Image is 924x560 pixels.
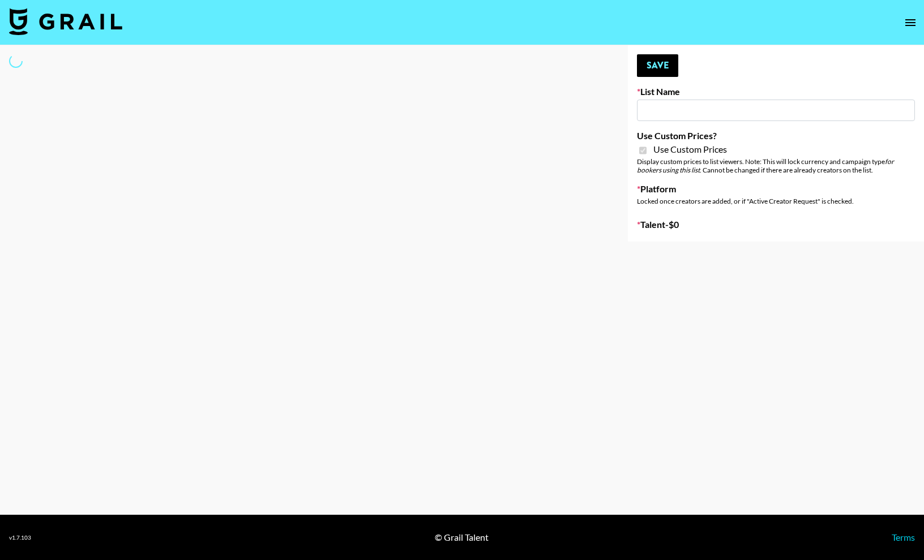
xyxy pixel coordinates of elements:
[9,8,122,35] img: Grail Talent
[435,532,489,543] div: © Grail Talent
[637,157,894,174] em: for bookers using this list
[653,144,727,155] span: Use Custom Prices
[637,54,678,77] button: Save
[892,532,915,542] a: Terms
[637,157,915,174] div: Display custom prices to list viewers. Note: This will lock currency and campaign type . Cannot b...
[637,86,915,97] label: List Name
[9,534,31,541] div: v 1.7.103
[637,130,915,141] label: Use Custom Prices?
[899,11,922,34] button: open drawer
[637,219,915,230] label: Talent - $ 0
[637,197,915,205] div: Locked once creators are added, or if "Active Creator Request" is checked.
[637,183,915,195] label: Platform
